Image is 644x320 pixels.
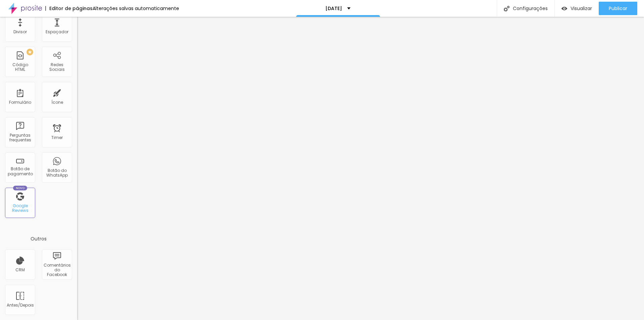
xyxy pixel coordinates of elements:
button: Publicar [599,2,637,15]
div: Ícone [51,100,63,105]
div: Timer [51,135,63,140]
div: Novo [13,186,28,190]
button: Visualizar [555,2,599,15]
div: Formulário [9,100,31,105]
p: [DATE] [325,6,342,11]
div: Editor de páginas [45,6,93,11]
div: Alterações salvas automaticamente [93,6,179,11]
span: Publicar [609,6,627,11]
div: Código HTML [7,62,33,72]
div: Espaçador [46,30,68,34]
div: Google Reviews [7,203,33,213]
div: Botão de pagamento [7,167,33,176]
img: view-1.svg [561,6,567,11]
div: CRM [15,268,25,272]
span: Visualizar [571,6,592,11]
div: Perguntas frequentes [7,133,33,143]
div: Antes/Depois [7,303,33,308]
div: Comentários do Facebook [44,263,70,277]
div: Botão do WhatsApp [44,168,70,178]
div: Redes Sociais [44,62,70,72]
img: Icone [504,6,509,11]
div: Divisor [13,30,27,34]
